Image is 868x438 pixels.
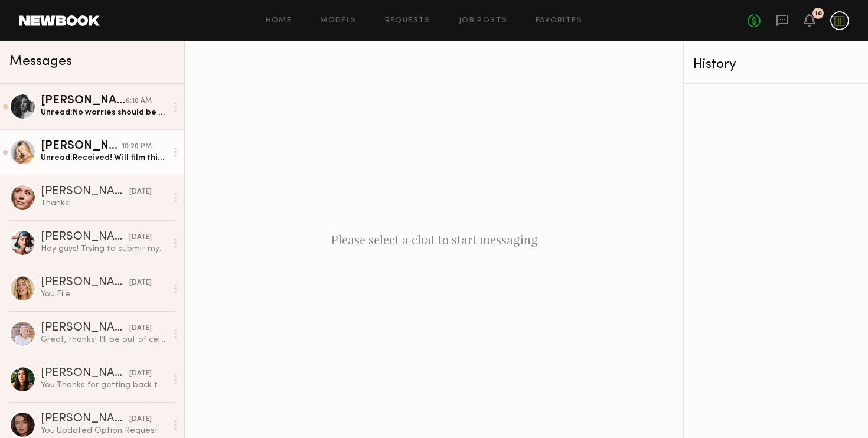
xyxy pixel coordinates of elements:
div: [DATE] [129,368,152,380]
div: Unread: No worries should be okay! Thank you [41,107,167,118]
div: Thanks! [41,198,167,209]
a: Models [320,17,356,25]
div: [PERSON_NAME] [41,368,129,380]
div: [PERSON_NAME] [41,186,129,198]
div: [PERSON_NAME] [41,413,129,425]
div: [PERSON_NAME] [41,277,129,289]
div: [PERSON_NAME] [41,95,126,107]
div: You: Updated Option Request [41,425,167,436]
div: 10 [815,11,822,17]
div: You: File [41,289,167,300]
a: Job Posts [459,17,508,25]
div: [PERSON_NAME] [41,322,129,334]
div: [DATE] [129,187,152,198]
div: [DATE] [129,323,152,334]
div: Great, thanks! I’ll be out of cell service here and there but will check messages whenever I have... [41,334,167,345]
div: Please select a chat to start messaging [185,41,683,438]
div: [PERSON_NAME] [41,231,129,243]
span: Messages [9,55,72,68]
div: 10:20 PM [122,141,152,152]
a: Home [266,17,292,25]
a: Favorites [536,17,582,25]
div: [DATE] [129,232,152,243]
a: Requests [385,17,430,25]
div: [DATE] [129,277,152,289]
div: [PERSON_NAME] [41,140,122,152]
div: History [693,58,859,71]
div: Unread: Received! Will film this week :) [41,152,167,164]
div: 6:10 AM [126,96,152,107]
div: Hey guys! Trying to submit my content ! Do you have a Dropbox link for raw files ? [41,243,167,254]
div: You: Thanks for getting back to us! We'll keep you in mind for the next one! xx [41,380,167,391]
div: [DATE] [129,414,152,425]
